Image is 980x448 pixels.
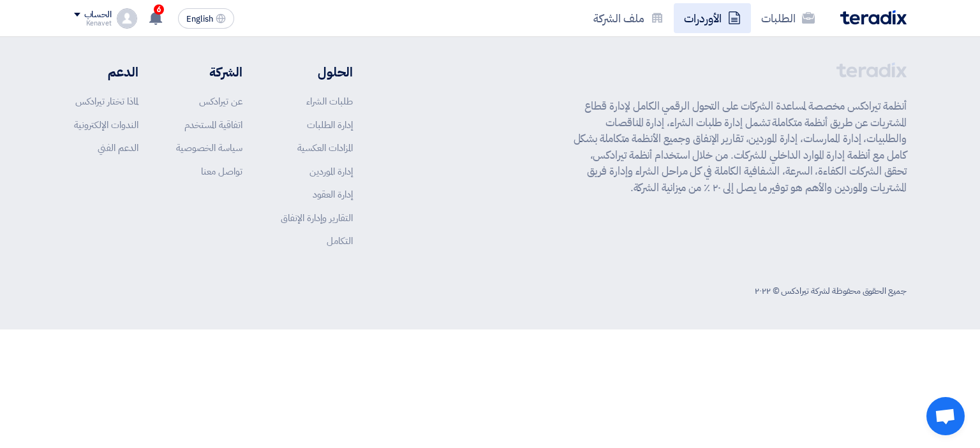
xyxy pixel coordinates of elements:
a: المزادات العكسية [297,141,353,155]
div: Open chat [926,397,965,435]
div: جميع الحقوق محفوظة لشركة تيرادكس © ٢٠٢٢ [755,284,906,298]
a: التقارير وإدارة الإنفاق [281,211,353,225]
li: الشركة [176,62,242,82]
a: التكامل [327,234,353,248]
a: طلبات الشراء [306,94,353,108]
a: اتفاقية المستخدم [184,118,242,132]
button: English [178,8,234,29]
a: لماذا تختار تيرادكس [75,94,138,108]
div: الحساب [84,10,112,20]
a: تواصل معنا [201,164,242,178]
a: إدارة الموردين [309,164,353,178]
li: الحلول [281,62,353,82]
a: إدارة الطلبات [307,118,353,132]
a: الأوردرات [674,3,751,33]
a: الندوات الإلكترونية [74,118,138,132]
div: Kenavet [74,20,112,27]
li: الدعم [74,62,138,82]
span: English [186,15,213,24]
a: الطلبات [751,3,825,33]
img: profile_test.png [117,8,137,29]
a: عن تيرادكس [199,94,242,108]
a: سياسة الخصوصية [176,141,242,155]
span: 6 [154,4,164,15]
a: إدارة العقود [313,187,353,201]
a: ملف الشركة [583,3,674,33]
img: Teradix logo [840,10,907,25]
p: أنظمة تيرادكس مخصصة لمساعدة الشركات على التحول الرقمي الكامل لإدارة قطاع المشتريات عن طريق أنظمة ... [574,98,907,196]
a: الدعم الفني [98,141,138,155]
